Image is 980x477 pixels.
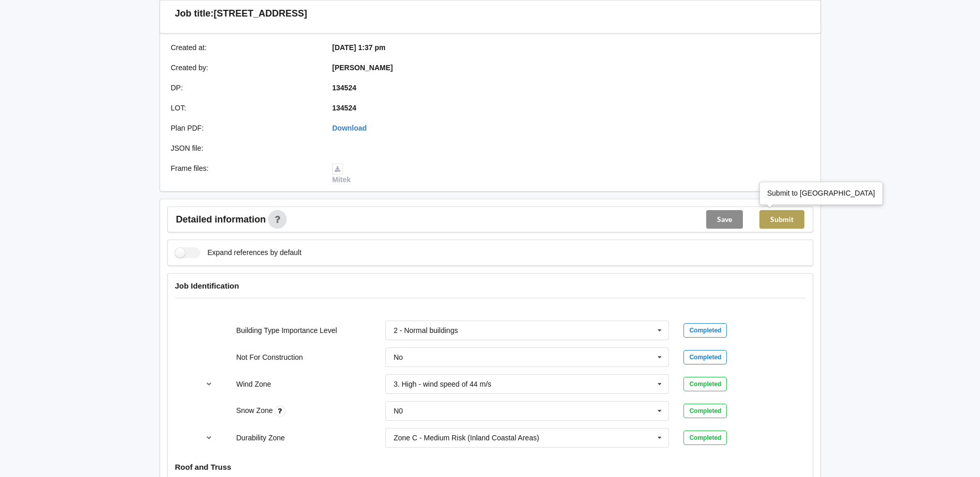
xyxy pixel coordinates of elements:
div: Completed [683,377,727,391]
div: N0 [394,407,403,415]
h3: Job title: [175,8,214,20]
label: Durability Zone [236,434,285,442]
div: DP : [164,83,325,93]
h4: Roof and Truss [175,462,805,472]
button: Submit [759,210,804,229]
a: Download [332,124,367,132]
b: 134524 [332,104,356,112]
div: Completed [683,350,727,364]
label: Expand references by default [175,247,302,258]
div: JSON file : [164,143,325,153]
button: reference-toggle [199,375,219,393]
div: 3. High - wind speed of 44 m/s [394,380,491,388]
button: reference-toggle [199,428,219,447]
label: Snow Zone [236,406,275,415]
div: Completed [683,431,727,445]
b: [DATE] 1:37 pm [332,43,385,52]
div: No [394,354,403,361]
div: Frame files : [164,163,325,185]
div: Submit to [GEOGRAPHIC_DATA] [767,188,875,198]
a: Mitek [332,164,351,184]
div: Completed [683,404,727,418]
label: Building Type Importance Level [236,326,337,335]
b: [PERSON_NAME] [332,63,393,72]
div: 2 - Normal buildings [394,327,458,334]
label: Wind Zone [236,380,271,388]
h4: Job Identification [175,281,805,291]
div: LOT : [164,103,325,113]
h3: [STREET_ADDRESS] [214,8,307,20]
div: Plan PDF : [164,123,325,133]
div: Completed [683,323,727,338]
span: Detailed information [176,215,266,224]
div: Zone C - Medium Risk (Inland Coastal Areas) [394,434,539,441]
b: 134524 [332,84,356,92]
div: Created by : [164,62,325,73]
label: Not For Construction [236,353,303,361]
div: Created at : [164,42,325,53]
